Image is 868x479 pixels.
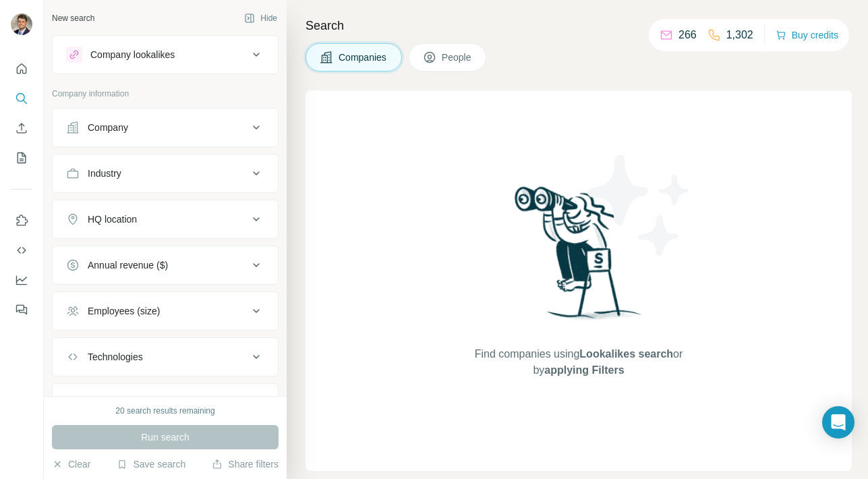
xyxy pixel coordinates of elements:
[53,203,278,235] button: HQ location
[11,268,32,292] button: Dashboard
[471,346,687,378] span: Find companies using or by
[579,348,673,360] span: Lookalikes search
[544,364,624,376] span: applying Filters
[11,86,32,111] button: Search
[117,457,185,471] button: Save search
[88,258,168,272] div: Annual revenue ($)
[11,13,32,35] img: Avatar
[53,295,278,327] button: Employees (size)
[11,57,32,81] button: Quick start
[442,51,473,64] span: People
[53,387,278,419] button: Keywords
[579,144,700,266] img: Surfe Illustration - Stars
[53,249,278,281] button: Annual revenue ($)
[53,157,278,190] button: Industry
[822,406,855,439] div: Open Intercom Messenger
[11,208,32,233] button: Use Surfe on LinkedIn
[90,48,175,61] div: Company lookalikes
[88,213,137,226] div: HQ location
[88,167,121,180] div: Industry
[88,304,160,318] div: Employees (size)
[11,116,32,140] button: Enrich CSV
[88,121,128,134] div: Company
[212,457,279,471] button: Share filters
[509,183,649,333] img: Surfe Illustration - Woman searching with binoculars
[53,341,278,373] button: Technologies
[678,27,697,43] p: 266
[52,12,94,24] div: New search
[11,298,32,322] button: Feedback
[776,26,838,45] button: Buy credits
[11,146,32,170] button: My lists
[235,8,287,28] button: Hide
[53,111,278,144] button: Company
[52,457,90,471] button: Clear
[306,16,852,35] h4: Search
[53,38,278,71] button: Company lookalikes
[11,238,32,262] button: Use Surfe API
[339,51,388,64] span: Companies
[115,405,214,417] div: 20 search results remaining
[52,88,279,100] p: Company information
[726,27,753,43] p: 1,302
[88,350,143,364] div: Technologies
